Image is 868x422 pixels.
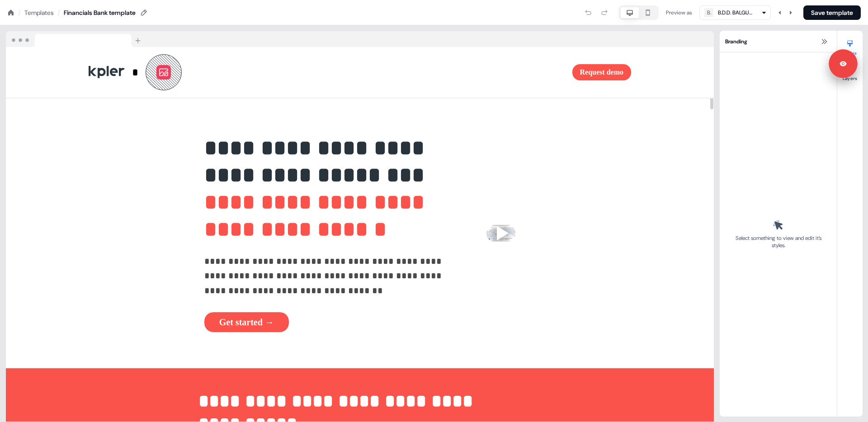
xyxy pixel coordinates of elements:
a: Templates [24,8,54,17]
button: Request demo [572,64,631,80]
div: B. [707,8,711,17]
div: *Request demo [61,47,658,98]
img: Browser topbar [6,31,145,47]
div: Financials Bank template [64,8,136,17]
div: / [57,8,60,18]
div: Branding [720,31,837,52]
button: Styles [837,36,863,56]
div: Select something to view and edit it’s styles. [732,234,824,249]
button: Get started → [204,312,289,332]
div: Get started → [204,312,464,332]
div: Request demo [363,64,631,80]
div: / [18,8,21,18]
div: Preview as [666,8,692,17]
button: Save template [803,5,861,20]
div: B.D.D. BALGUERIE DIGITAL DEVELOPMENT [718,8,754,17]
button: B.B.D.D. BALGUERIE DIGITAL DEVELOPMENT [699,5,771,20]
